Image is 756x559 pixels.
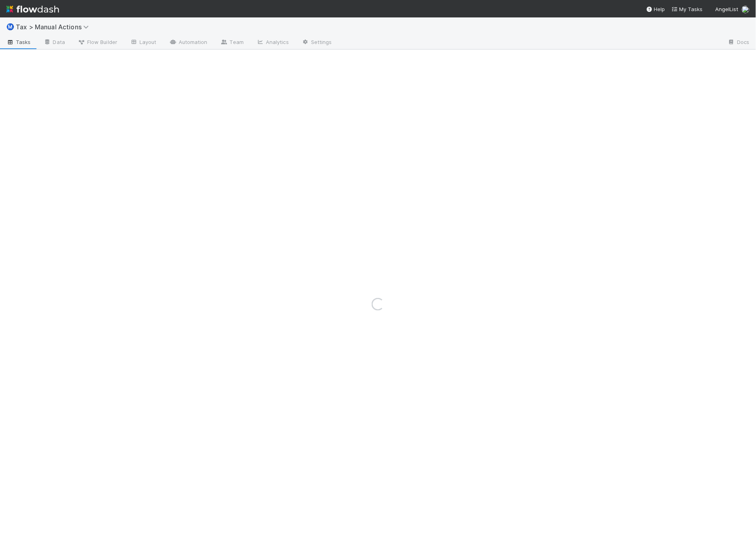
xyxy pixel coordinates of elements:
span: Flow Builder [78,38,117,46]
a: Team [214,36,250,49]
span: Tasks [6,38,31,46]
a: Layout [124,36,163,49]
a: My Tasks [672,5,703,13]
a: Docs [722,36,756,49]
span: Tax > Manual Actions [16,23,93,31]
img: avatar_55a2f090-1307-4765-93b4-f04da16234ba.png [742,6,750,13]
span: My Tasks [672,6,703,12]
a: Settings [295,36,338,49]
span: Ⓜ️ [6,23,14,30]
a: Automation [163,36,214,49]
a: Flow Builder [71,36,124,49]
a: Data [37,36,71,49]
div: Help [646,5,665,13]
span: AngelList [716,6,739,12]
a: Analytics [250,36,295,49]
img: logo-inverted-e16ddd16eac7371096b0.svg [6,2,59,16]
